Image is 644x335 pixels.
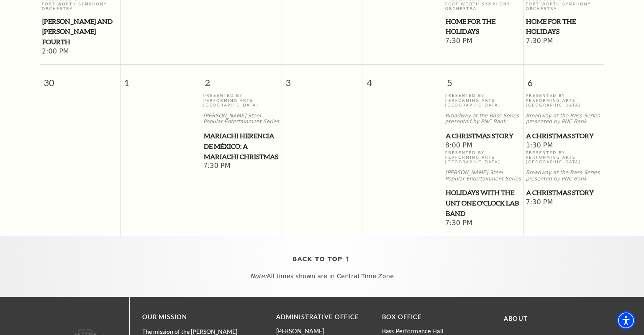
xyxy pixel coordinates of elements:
p: Broadway at the Bass Series presented by PNC Bank [445,113,521,125]
span: 5 [443,65,523,94]
p: Presented By Performing Arts [GEOGRAPHIC_DATA] [445,93,521,107]
span: Home for the Holidays [526,16,602,37]
span: 2 [201,65,282,94]
p: Presented By Performing Arts [GEOGRAPHIC_DATA] [526,93,602,107]
span: 1:30 PM [526,141,602,150]
span: 6 [524,65,604,94]
span: Mariachi Herencia de México: A Mariachi Christmas [204,131,279,162]
span: 7:30 PM [526,198,602,207]
p: OUR MISSION [142,312,247,322]
span: A Christmas Story [446,131,521,141]
span: Holidays with the UNT One O'Clock Lab Band [446,188,521,218]
p: [PERSON_NAME] Steel Popular Entertainment Series [203,113,280,125]
p: Broadway at the Bass Series presented by PNC Bank [526,113,602,125]
span: 8:00 PM [445,141,521,150]
span: 4 [362,65,443,94]
a: Mariachi Herencia de México: A Mariachi Christmas [203,131,280,162]
p: Administrative Office [276,312,369,322]
p: [PERSON_NAME] Steel Popular Entertainment Series [445,170,521,182]
span: 3 [282,65,362,94]
span: 7:30 PM [445,37,521,46]
span: A Christmas Story [526,131,602,141]
p: BOX OFFICE [382,312,475,322]
p: Bass Performance Hall [382,327,475,335]
span: 7:30 PM [445,219,521,228]
span: 2:00 PM [42,47,118,56]
a: Holidays with the UNT One O'Clock Lab Band [445,188,521,218]
em: Note: [250,273,267,279]
span: 7:30 PM [203,162,280,171]
span: 1 [121,65,201,94]
div: Accessibility Menu [617,311,635,330]
p: Presented By Performing Arts [GEOGRAPHIC_DATA] [203,93,280,107]
a: Mozart and Mahler's Fourth [42,16,118,47]
span: Home for the Holidays [446,16,521,37]
span: 30 [40,65,120,94]
p: Presented By Performing Arts [GEOGRAPHIC_DATA] [526,150,602,165]
span: 7:30 PM [526,37,602,46]
span: [PERSON_NAME] and [PERSON_NAME] Fourth [42,16,118,47]
a: Home for the Holidays [526,16,602,37]
span: Back To Top [292,254,343,264]
a: Home for the Holidays [445,16,521,37]
a: About [504,315,528,322]
p: Broadway at the Bass Series presented by PNC Bank [526,170,602,182]
a: A Christmas Story [445,131,521,141]
p: All times shown are in Central Time Zone [8,273,636,280]
a: A Christmas Story [526,188,602,198]
p: Presented By Performing Arts [GEOGRAPHIC_DATA] [445,150,521,165]
a: A Christmas Story [526,131,602,141]
span: A Christmas Story [526,188,602,198]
